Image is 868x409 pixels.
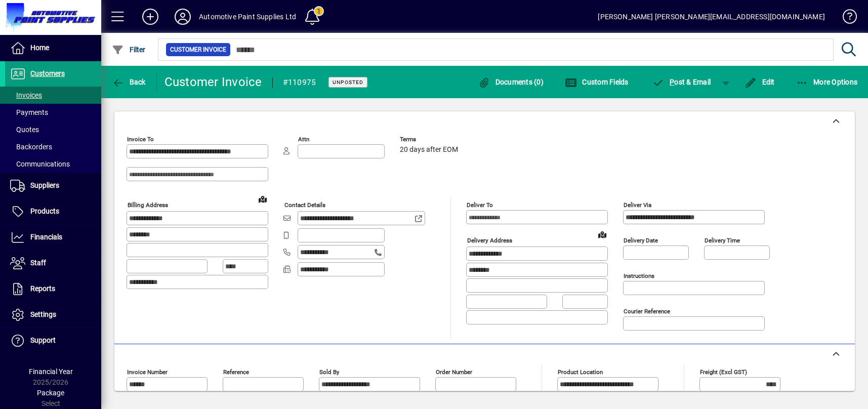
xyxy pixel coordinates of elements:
[101,73,157,91] app-page-header-button: Back
[255,191,271,207] a: View on map
[562,73,631,91] button: Custom Fields
[30,69,65,77] span: Customers
[30,284,55,293] span: Reports
[598,9,825,25] div: [PERSON_NAME] [PERSON_NAME][EMAIL_ADDRESS][DOMAIN_NAME]
[127,369,168,376] mat-label: Invoice number
[10,108,48,116] span: Payments
[283,74,316,91] div: #110975
[223,369,249,376] mat-label: Reference
[624,237,658,244] mat-label: Delivery date
[624,308,670,315] mat-label: Courier Reference
[112,78,146,86] span: Back
[705,237,740,244] mat-label: Delivery time
[5,87,101,104] a: Invoices
[742,73,777,91] button: Edit
[134,8,167,26] button: Add
[30,233,62,241] span: Financials
[594,226,610,242] a: View on map
[652,78,711,86] span: ost & Email
[5,225,101,250] a: Financials
[333,79,363,86] span: Unposted
[170,45,226,55] span: Customer Invoice
[5,121,101,138] a: Quotes
[5,199,101,224] a: Products
[5,251,101,276] a: Staff
[5,173,101,198] a: Suppliers
[164,74,262,90] div: Customer Invoice
[5,138,101,155] a: Backorders
[558,369,603,376] mat-label: Product location
[436,369,472,376] mat-label: Order number
[700,369,747,376] mat-label: Freight (excl GST)
[5,302,101,328] a: Settings
[745,78,775,86] span: Edit
[400,136,461,143] span: Terms
[565,78,629,86] span: Custom Fields
[475,73,546,91] button: Documents (0)
[30,259,46,267] span: Staff
[29,367,73,376] span: Financial Year
[199,9,296,25] div: Automotive Paint Supplies Ltd
[109,73,148,91] button: Back
[794,73,860,91] button: More Options
[30,310,56,318] span: Settings
[109,40,148,59] button: Filter
[30,44,49,52] span: Home
[796,78,858,86] span: More Options
[127,136,154,143] mat-label: Invoice To
[5,104,101,121] a: Payments
[298,136,309,143] mat-label: Attn
[167,8,199,26] button: Profile
[10,160,70,168] span: Communications
[10,143,52,151] span: Backorders
[5,155,101,173] a: Communications
[624,201,651,209] mat-label: Deliver via
[30,207,59,215] span: Products
[30,336,56,344] span: Support
[835,2,855,35] a: Knowledge Base
[5,35,101,61] a: Home
[670,78,674,86] span: P
[37,389,64,397] span: Package
[478,78,544,86] span: Documents (0)
[5,276,101,302] a: Reports
[112,46,146,54] span: Filter
[647,73,716,91] button: Post & Email
[5,328,101,353] a: Support
[624,272,654,279] mat-label: Instructions
[10,126,39,134] span: Quotes
[400,146,458,154] span: 20 days after EOM
[10,91,42,99] span: Invoices
[30,181,59,189] span: Suppliers
[319,369,339,376] mat-label: Sold by
[467,201,493,209] mat-label: Deliver To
